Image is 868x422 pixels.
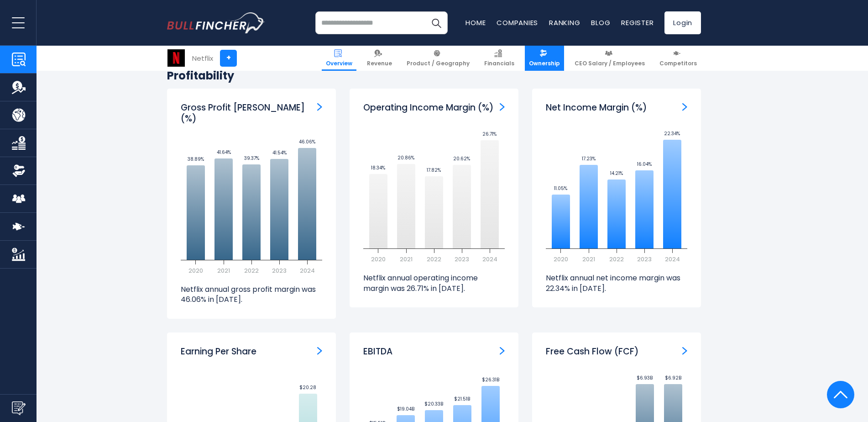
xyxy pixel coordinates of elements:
[317,102,322,112] a: Gross Profit Margin
[424,401,443,407] text: $20.33B
[317,346,322,356] a: Earning Per Share
[244,155,259,162] text: 39.37%
[497,18,538,27] a: Companies
[397,406,414,412] text: $19.04B
[217,149,231,156] text: 41.64%
[621,18,654,27] a: Register
[167,12,265,33] img: bullfincher logo
[546,102,647,114] h3: Net Income Margin (%)
[371,164,385,171] text: 18.34%
[453,155,470,162] text: 20.62%
[363,273,505,294] p: Netflix annual operating income margin was 26.71% in [DATE].
[300,266,315,275] text: 2024
[664,11,701,34] a: Login
[549,18,580,27] a: Ranking
[192,53,213,63] div: Netflix
[484,60,514,67] span: Financials
[217,266,230,275] text: 2021
[220,50,237,67] a: +
[554,255,568,264] text: 2020
[167,69,701,83] h2: Profitability
[482,376,499,383] text: $26.31B
[610,170,623,177] text: 14.21%
[500,346,505,356] a: EBITDA
[546,273,687,294] p: Netflix annual net income margin was 22.34% in [DATE].
[455,255,469,264] text: 2023
[363,46,396,71] a: Revenue
[655,46,701,71] a: Competitors
[403,46,474,71] a: Product / Geography
[371,255,386,264] text: 2020
[181,102,317,125] h3: Gross Profit [PERSON_NAME] (%)
[367,60,392,67] span: Revenue
[326,60,352,67] span: Overview
[682,102,687,112] a: Net Income Margin
[300,384,317,391] text: $20.28
[12,164,26,178] img: Ownership
[570,46,649,71] a: CEO Salary / Employees
[682,346,687,356] a: Free Cash Flow
[454,396,470,402] text: $21.51B
[582,155,596,162] text: 17.23%
[665,255,680,264] text: 2024
[188,156,204,163] text: 38.89%
[427,167,441,174] text: 17.82%
[525,46,564,71] a: Ownership
[637,255,652,264] text: 2023
[554,185,567,192] text: 11.05%
[181,346,256,358] h3: Earning Per Share
[188,266,203,275] text: 2020
[482,131,497,137] text: 26.71%
[582,255,595,264] text: 2021
[480,46,518,71] a: Financials
[546,346,639,358] h3: Free Cash Flow (FCF)
[407,60,470,67] span: Product / Geography
[465,18,486,27] a: Home
[244,266,259,275] text: 2022
[659,60,697,67] span: Competitors
[400,255,413,264] text: 2021
[363,102,494,114] h3: Operating Income Margin (%)
[167,12,265,33] a: Go to homepage
[609,255,624,264] text: 2022
[272,149,287,156] text: 41.54%
[322,46,356,71] a: Overview
[482,255,497,264] text: 2024
[397,154,414,161] text: 20.86%
[637,375,653,381] text: $6.93B
[272,266,287,275] text: 2023
[664,130,680,137] text: 22.34%
[425,11,448,34] button: Search
[529,60,560,67] span: Ownership
[575,60,645,67] span: CEO Salary / Employees
[500,102,505,112] a: Operating Income Margin
[665,375,681,381] text: $6.92B
[181,285,322,305] p: Netflix annual gross profit margin was 46.06% in [DATE].
[591,18,610,27] a: Blog
[299,138,315,145] text: 46.06%
[167,49,185,67] img: NFLX logo
[363,346,392,358] h3: EBITDA
[637,161,652,168] text: 16.04%
[427,255,441,264] text: 2022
